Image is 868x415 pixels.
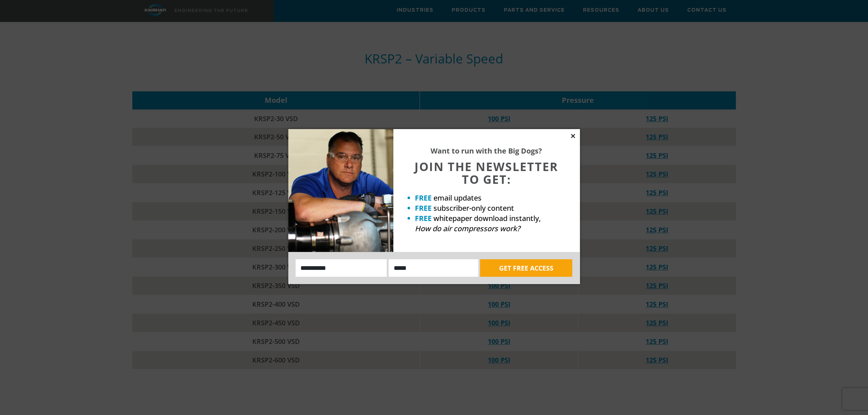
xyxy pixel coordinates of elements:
input: Name: [296,259,387,277]
button: Close [570,133,576,139]
strong: FREE [415,203,432,213]
input: Email [389,259,478,277]
button: GET FREE ACCESS [480,259,572,277]
strong: FREE [415,213,432,223]
span: email updates [434,193,482,203]
strong: Want to run with the Big Dogs? [431,146,542,156]
em: How do air compressors work? [415,224,521,233]
strong: FREE [415,193,432,203]
span: JOIN THE NEWSLETTER TO GET: [415,159,558,187]
span: subscriber-only content [434,203,514,213]
span: whitepaper download instantly, [434,213,541,223]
